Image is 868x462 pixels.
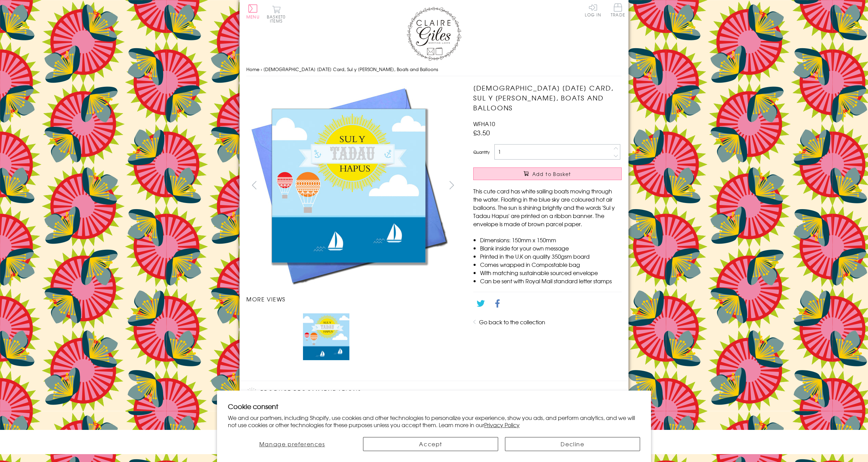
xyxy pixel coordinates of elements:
[480,236,622,244] li: Dimensions: 150mm x 150mm
[473,128,490,137] span: £3.50
[473,149,490,155] label: Quantity
[611,3,625,18] a: Trade
[228,437,356,451] button: Manage preferences
[246,310,460,363] ul: Carousel Pagination
[444,177,460,193] button: next
[611,3,625,17] span: Trade
[363,437,498,451] button: Accept
[480,260,622,269] li: Comes wrapped in Compostable bag
[228,414,640,429] p: We and our partners, including Shopify, use cookies and other technologies to personalize your ex...
[300,310,353,363] li: Carousel Page 2
[246,14,260,20] span: Menu
[228,402,640,411] h2: Cookie consent
[246,63,622,77] nav: breadcrumbs
[267,5,286,23] button: Basket0 items
[246,388,622,398] h2: Product recommendations
[585,3,601,17] a: Log In
[505,437,640,451] button: Decline
[532,171,571,177] span: Add to Basket
[473,120,495,128] span: WFHA10
[259,440,325,448] span: Manage preferences
[261,66,262,72] span: ›
[246,83,451,288] img: Welsh Father's Day Card, Sul y Tadau Hapus, Boats and Balloons
[480,277,622,285] li: Can be sent with Royal Mail standard letter stamps
[480,269,622,277] li: With matching sustainable sourced envelope
[407,7,461,61] img: Claire Giles Greetings Cards
[246,4,260,19] button: Menu
[480,244,622,252] li: Blank inside for your own message
[473,167,622,180] button: Add to Basket
[246,177,262,193] button: prev
[246,310,300,363] li: Carousel Page 1 (Current Slide)
[246,66,259,72] a: Home
[303,313,349,360] img: Welsh Father's Day Card, Sul y Tadau Hapus, Boats and Balloons
[246,295,460,303] h3: More views
[484,421,520,429] a: Privacy Policy
[479,318,545,326] a: Go back to the collection
[480,252,622,260] li: Printed in the U.K on quality 350gsm board
[270,14,286,24] span: 0 items
[263,66,438,72] span: [DEMOGRAPHIC_DATA] [DATE] Card, Sul y [PERSON_NAME], Boats and Balloons
[473,187,622,228] p: This cute card has white sailing boats moving through the water. Floating in the blue sky are col...
[473,83,622,112] h1: [DEMOGRAPHIC_DATA] [DATE] Card, Sul y [PERSON_NAME], Boats and Balloons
